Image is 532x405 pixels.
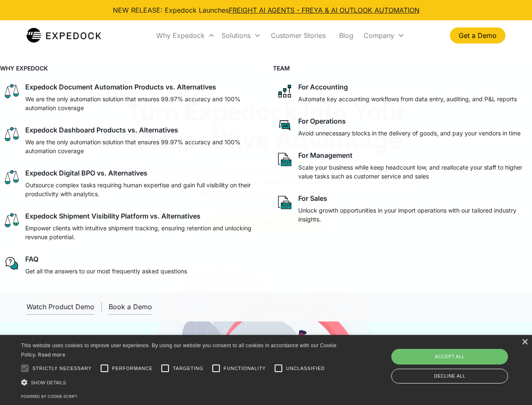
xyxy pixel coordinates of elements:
div: For Accounting [298,83,348,91]
img: paper and bag icon [276,151,293,168]
a: Customer Stories [264,21,332,50]
span: Show details [31,380,66,385]
img: scale icon [3,212,20,229]
a: FREIGHT AI AGENTS - FREYA & AI OUTLOOK AUTOMATION [229,6,420,14]
span: Unclassified [286,365,325,372]
a: Book a Demo [109,299,152,315]
span: Functionality [224,365,266,372]
div: Company [360,21,408,50]
span: Targeting [173,365,203,372]
div: Expedock Shipment Visibility Platform vs. Alternatives [25,212,201,220]
p: Avoid unnecessary blocks in the delivery of goods, and pay your vendors in time [298,129,521,138]
div: Why Expedock [153,21,218,50]
div: For Operations [298,117,346,125]
a: home [27,27,101,44]
div: NEW RELEASE: Expedock Launches [113,5,420,15]
div: For Management [298,151,353,159]
span: Strictly necessary [32,365,92,372]
div: FAQ [25,255,38,263]
p: Unlock growth opportunities in your import operations with our tailored industry insights. [298,206,529,224]
p: Scale your business while keep headcount low, and reallocate your staff to higher value tasks suc... [298,163,529,181]
div: Expedock Document Automation Products vs. Alternatives [25,83,216,91]
p: Outsource complex tasks requiring human expertise and gain full visibility on their productivity ... [25,181,256,198]
p: Get all the answers to our most frequently asked questions [25,267,187,275]
div: Company [364,31,394,40]
span: This website uses cookies to improve user experience. By using our website you consent to all coo... [21,343,337,358]
p: Automate key accounting workflows from data entry, auditing, and P&L reports [298,94,517,103]
div: Book a Demo [109,302,152,311]
img: network like icon [276,83,293,100]
div: For Sales [298,194,327,202]
a: Read more [38,351,65,358]
img: scale icon [3,169,20,186]
iframe: Chat Widget [392,314,532,405]
a: Blog [332,21,360,50]
img: regular chat bubble icon [3,255,20,272]
a: Get a Demo [450,27,505,43]
img: rectangular chat bubble icon [276,117,293,134]
div: Why Expedock [156,31,205,40]
img: scale icon [3,83,20,100]
div: Show details [21,378,340,387]
img: paper and bag icon [276,194,293,211]
div: Expedock Digital BPO vs. Alternatives [25,169,147,177]
img: Expedock Logo [27,27,101,44]
img: scale icon [3,126,20,143]
a: open lightbox [27,299,94,315]
div: Watch Product Demo [27,302,94,311]
p: We are the only automation solution that ensures 99.97% accuracy and 100% automation coverage [25,138,256,155]
div: Expedock Dashboard Products vs. Alternatives [25,126,178,134]
a: Powered by cookie-script [21,394,78,399]
p: We are the only automation solution that ensures 99.97% accuracy and 100% automation coverage [25,94,256,112]
span: Performance [112,365,153,372]
div: Solutions [222,31,251,40]
div: Solutions [218,21,264,50]
p: Empower clients with intuitive shipment tracking, ensuring retention and unlocking revenue potent... [25,224,256,241]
